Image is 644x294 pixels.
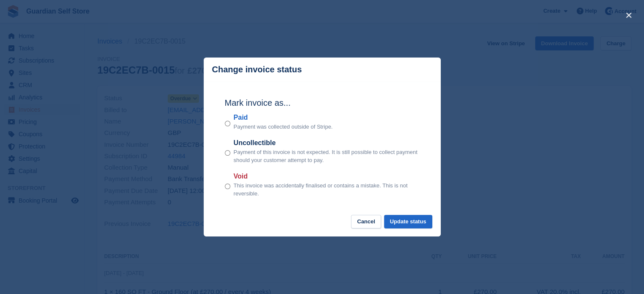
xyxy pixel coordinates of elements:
[351,215,381,229] button: Cancel
[234,113,333,123] label: Paid
[234,138,420,148] label: Uncollectible
[234,181,420,198] p: This invoice was accidentally finalised or contains a mistake. This is not reversible.
[225,96,420,109] h2: Mark invoice as...
[234,171,420,181] label: Void
[622,8,636,22] button: close
[212,65,302,74] p: Change invoice status
[234,148,420,165] p: Payment of this invoice is not expected. It is still possible to collect payment should your cust...
[384,215,432,229] button: Update status
[234,123,333,131] p: Payment was collected outside of Stripe.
